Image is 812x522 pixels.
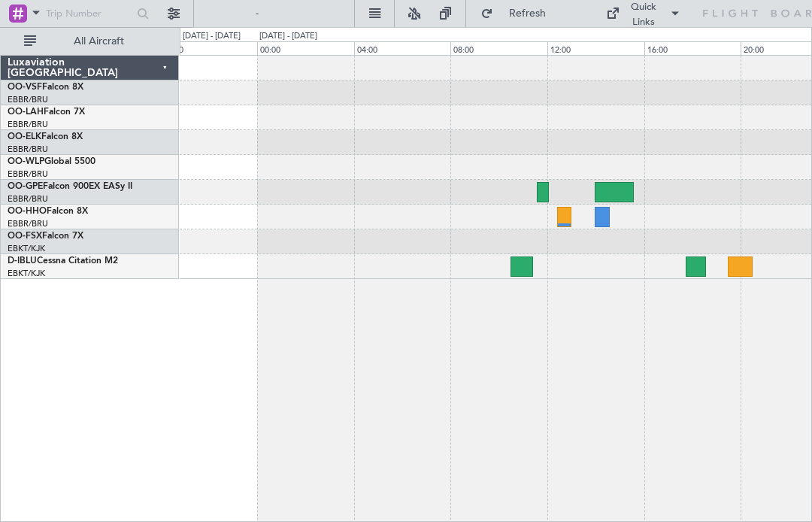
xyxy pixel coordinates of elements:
div: 04:00 [354,41,451,55]
div: 16:00 [644,41,741,55]
a: EBBR/BRU [8,218,48,229]
span: All Aircraft [39,36,159,47]
span: OO-FSX [8,232,42,241]
a: OO-WLPGlobal 5500 [8,157,95,166]
span: OO-VSF [8,83,42,92]
span: OO-HHO [8,207,47,216]
input: Trip Number [46,2,132,25]
div: 20:00 [160,41,257,55]
span: D-IBLU [8,256,37,266]
a: OO-ELKFalcon 8X [8,132,83,141]
div: 00:00 [257,41,354,55]
a: OO-HHOFalcon 8X [8,207,88,216]
a: EBKT/KJK [8,243,45,254]
div: 12:00 [547,41,644,55]
div: [DATE] - [DATE] [259,30,317,43]
a: EBBR/BRU [8,94,48,105]
button: Quick Links [598,2,689,26]
span: OO-WLP [8,157,44,166]
span: OO-LAH [8,108,44,117]
a: EBKT/KJK [8,268,45,279]
button: All Aircraft [17,29,163,53]
div: [DATE] - [DATE] [183,30,241,43]
a: OO-LAHFalcon 7X [8,108,85,117]
a: EBBR/BRU [8,193,48,205]
div: 08:00 [450,41,547,55]
button: Refresh [474,2,564,26]
a: OO-VSFFalcon 8X [8,83,83,92]
a: EBBR/BRU [8,168,48,180]
a: EBBR/BRU [8,144,48,155]
span: OO-GPE [8,182,43,191]
a: OO-GPEFalcon 900EX EASy II [8,182,132,191]
span: Refresh [496,8,559,19]
a: EBBR/BRU [8,119,48,130]
a: OO-FSXFalcon 7X [8,232,83,241]
a: D-IBLUCessna Citation M2 [8,256,118,266]
span: OO-ELK [8,132,41,141]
